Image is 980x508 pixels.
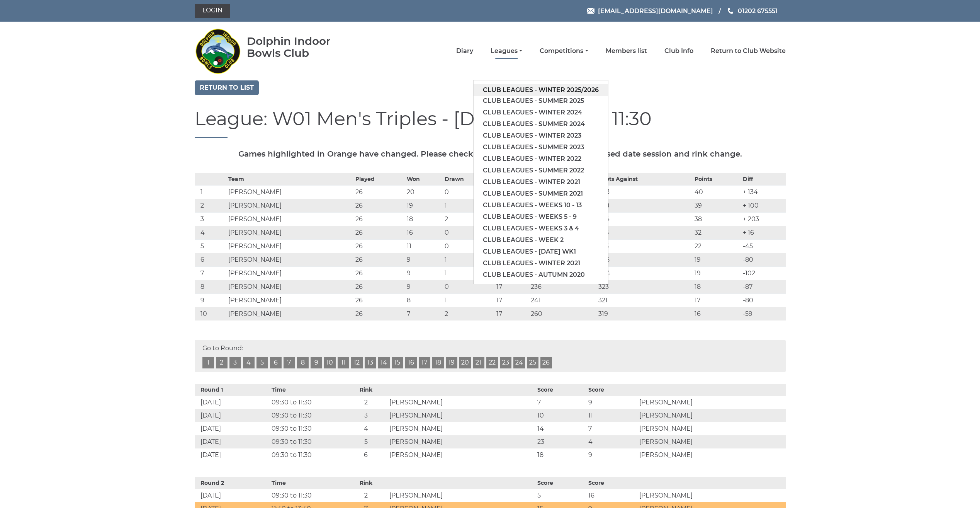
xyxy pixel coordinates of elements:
[195,396,270,409] td: [DATE]
[738,7,778,14] span: 01202 675551
[500,357,511,368] a: 23
[596,253,693,266] td: 345
[345,477,387,489] th: Rink
[586,477,637,489] th: Score
[247,35,355,59] div: Dolphin Indoor Bowls Club
[324,357,336,368] a: 10
[474,257,608,269] a: Club leagues - Winter 2021
[345,489,387,502] td: 2
[535,409,586,422] td: 10
[195,109,786,138] h1: League: W01 Men's Triples - [DATE] - 09:30 to 11:30
[270,409,345,422] td: 09:30 to 11:30
[405,357,417,368] a: 16
[226,173,353,185] th: Team
[195,489,270,502] td: [DATE]
[387,422,535,435] td: [PERSON_NAME]
[637,489,785,502] td: [PERSON_NAME]
[432,357,444,368] a: 18
[486,357,498,368] a: 22
[345,384,387,396] th: Rink
[494,293,529,307] td: 17
[195,212,226,226] td: 3
[474,176,608,188] a: Club leagues - Winter 2021
[270,357,282,368] a: 6
[195,477,270,489] th: Round 2
[195,448,270,462] td: [DATE]
[741,239,786,253] td: -45
[741,280,786,293] td: -87
[443,239,494,253] td: 0
[596,212,693,226] td: 224
[587,8,594,14] img: Email
[494,280,529,293] td: 17
[195,4,230,18] a: Login
[270,477,345,489] th: Time
[405,173,443,185] th: Won
[443,253,494,266] td: 1
[443,199,494,212] td: 1
[195,422,270,435] td: [DATE]
[596,226,693,239] td: 275
[596,307,693,320] td: 319
[474,141,608,153] a: Club leagues - Summer 2023
[202,357,214,368] a: 1
[586,489,637,502] td: 16
[596,239,693,253] td: 333
[606,47,647,55] a: Members list
[535,435,586,448] td: 23
[270,489,345,502] td: 09:30 to 11:30
[474,223,608,234] a: Club leagues - Weeks 3 & 4
[353,185,405,199] td: 26
[345,422,387,435] td: 4
[353,280,405,293] td: 26
[741,185,786,199] td: + 134
[226,239,353,253] td: [PERSON_NAME]
[443,212,494,226] td: 2
[637,422,785,435] td: [PERSON_NAME]
[353,307,405,320] td: 26
[443,185,494,199] td: 0
[226,253,353,266] td: [PERSON_NAME]
[443,280,494,293] td: 0
[229,357,241,368] a: 3
[535,384,586,396] th: Score
[405,266,443,280] td: 9
[693,293,741,307] td: 17
[226,199,353,212] td: [PERSON_NAME]
[596,185,693,199] td: 243
[529,280,597,293] td: 236
[443,226,494,239] td: 0
[405,199,443,212] td: 19
[195,185,226,199] td: 1
[535,477,586,489] th: Score
[195,340,786,372] div: Go to Round:
[596,280,693,293] td: 323
[405,212,443,226] td: 18
[596,293,693,307] td: 321
[711,47,786,55] a: Return to Club Website
[195,307,226,320] td: 10
[353,226,405,239] td: 26
[353,239,405,253] td: 26
[474,246,608,257] a: Club leagues - [DATE] wk1
[353,199,405,212] td: 26
[195,226,226,239] td: 4
[446,357,457,368] a: 19
[443,266,494,280] td: 1
[474,199,608,211] a: Club leagues - Weeks 10 - 13
[405,253,443,266] td: 9
[297,357,309,368] a: 8
[419,357,430,368] a: 17
[535,422,586,435] td: 14
[596,199,693,212] td: 238
[586,396,637,409] td: 9
[741,266,786,280] td: -102
[270,435,345,448] td: 09:30 to 11:30
[693,226,741,239] td: 32
[693,307,741,320] td: 16
[474,153,608,165] a: Club leagues - Winter 2022
[586,448,637,462] td: 9
[216,357,228,368] a: 2
[473,80,608,284] ul: Leagues
[693,212,741,226] td: 38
